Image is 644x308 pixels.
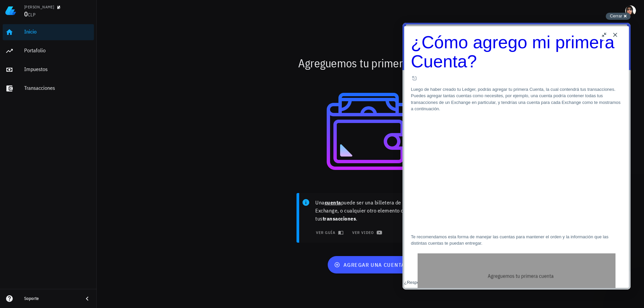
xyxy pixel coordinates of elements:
b: transacciones [323,215,356,222]
span: agregar una cuenta [335,261,405,268]
div: [PERSON_NAME] [24,4,54,10]
p: Una puede ser una billetera de Bitcoin, un Exchange, o cualquier otro elemento que contenga tus . [315,198,439,223]
b: cuenta [325,199,341,206]
h1: ¿Cómo agrego mi primera Cuenta? [8,10,220,48]
button: ver guía [311,228,346,237]
a: Transacciones [3,80,94,97]
span: ver guía [315,230,342,235]
a: Inicio [3,24,94,40]
button: Cerrar [606,13,631,20]
div: ¿Respondimos a tu pregunta? [2,256,60,263]
div: Inicio [24,28,91,35]
span: ver video [352,230,381,235]
p: Luego de haber creado tu Ledger, podrás agregar tu primera Cuenta, la cual contendrá tus transacc... [8,63,220,89]
span: Cerrar [610,13,622,18]
div: Agreguemos tu primera cuenta [172,52,569,74]
img: LedgiFi [5,5,16,16]
div: ¿Cómo agrego mi primera Cuenta? [8,10,220,61]
a: ver video [347,228,385,237]
div: Impuestos [24,66,91,72]
span: ¿Respondimos a tu pregunta? [2,257,60,262]
span: 0 [24,9,28,18]
div: avatar [625,5,636,16]
a: ¿Cómo agrego mi primera Cuenta?. Click to open in new window. [8,10,220,61]
div: Article feedback [2,254,226,265]
a: Impuestos [3,62,94,78]
div: Portafolio [24,47,91,54]
iframe: YouTube video player [8,90,220,209]
div: Soporte [24,296,78,301]
button: agregar una cuenta [328,256,413,273]
iframe: Help Scout Beacon - Live Chat, Contact Form, and Knowledge Base [402,23,631,290]
a: Portafolio [3,43,94,59]
div: Transacciones [24,85,91,91]
p: Te recomendamos esta forma de manejar las cuentas para mantener el orden y la información que las... [8,211,220,224]
span: CLP [28,12,36,18]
